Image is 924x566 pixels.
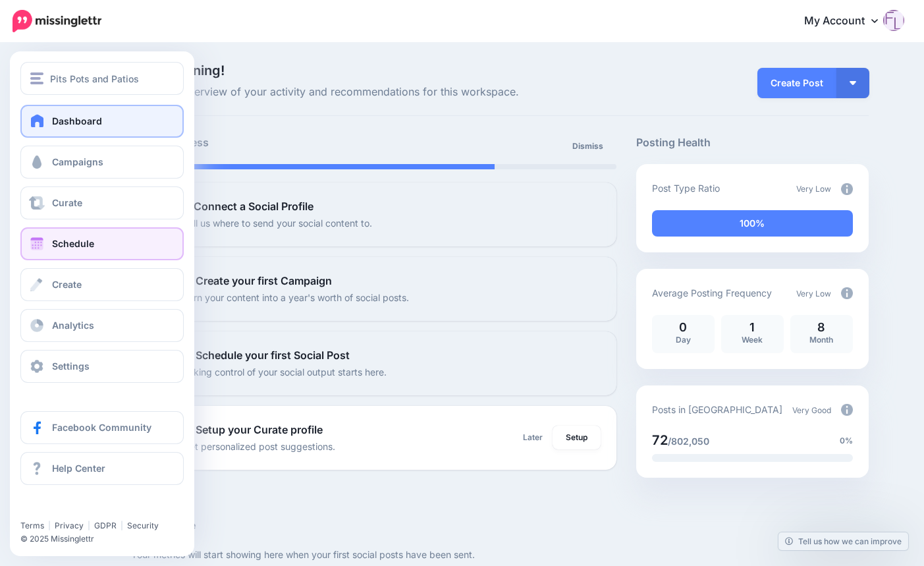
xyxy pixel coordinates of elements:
p: Post Type Ratio [652,181,720,196]
a: GDPR [94,521,117,530]
a: Settings [20,350,184,383]
h5: Posting Health [636,134,869,151]
img: info-circle-grey.png [841,404,853,416]
p: 0 [659,322,708,333]
p: Average Posting Frequency [652,285,772,300]
p: Turn your content into a year's worth of social posts. [183,290,409,305]
span: Very Low [796,184,831,194]
span: Create [52,279,82,290]
a: Security [127,521,159,530]
span: Month [809,335,833,345]
span: Settings [52,360,90,372]
iframe: Twitter Follow Button [20,501,121,515]
span: Analytics [52,320,94,331]
a: Curate [20,186,184,219]
li: © 2025 Missinglettr [20,532,192,546]
a: Analytics [20,309,184,342]
a: Tell us how we can improve [778,532,908,550]
h5: Performance [131,517,869,534]
a: My Account [791,5,904,38]
span: Curate [52,197,82,208]
a: Help Center [20,452,184,485]
a: Campaigns [20,146,184,179]
span: Schedule [52,238,94,249]
span: Help Center [52,463,105,474]
a: Setup [553,426,601,449]
a: Create [20,268,184,301]
p: Your metrics will start showing here when your first social posts have been sent. [131,547,869,562]
b: 3. Schedule your first Social Post [183,349,350,362]
a: Schedule [20,227,184,260]
span: /802,050 [668,436,709,447]
b: 4. Setup your Curate profile [183,423,323,436]
p: 8 [797,322,846,333]
b: 2. Create your first Campaign [183,274,332,287]
p: Posts in [GEOGRAPHIC_DATA] [652,402,782,417]
a: Dismiss [564,134,611,158]
p: Tell us where to send your social content to. [183,215,372,231]
span: Facebook Community [52,422,151,433]
img: Missinglettr [13,10,101,32]
p: Taking control of your social output starts here. [183,364,387,380]
a: Privacy [55,521,84,530]
a: Facebook Community [20,411,184,444]
div: 100% of your posts in the last 30 days have been from Drip Campaigns [652,210,853,237]
img: info-circle-grey.png [841,287,853,299]
span: | [88,521,90,530]
span: | [121,521,123,530]
span: Dashboard [52,115,102,127]
span: Campaigns [52,156,103,167]
span: Day [676,335,691,345]
p: 1 [728,322,777,333]
p: Get personalized post suggestions. [183,439,335,454]
span: Week [742,335,763,345]
span: Very Low [796,289,831,298]
span: Very Good [792,405,831,415]
span: 0% [840,434,853,447]
img: arrow-down-white.png [850,81,856,85]
img: info-circle-grey.png [841,183,853,195]
b: 1. Connect a Social Profile [183,200,313,213]
img: menu.png [30,72,43,84]
span: 72 [652,432,668,448]
a: Create Post [757,68,836,98]
span: | [48,521,51,530]
a: Later [515,426,551,449]
span: Pits Pots and Patios [50,71,139,86]
h5: Setup Progress [131,134,373,151]
a: Terms [20,521,44,530]
button: Pits Pots and Patios [20,62,184,95]
span: Here's an overview of your activity and recommendations for this workspace. [131,84,616,101]
a: Dashboard [20,105,184,138]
